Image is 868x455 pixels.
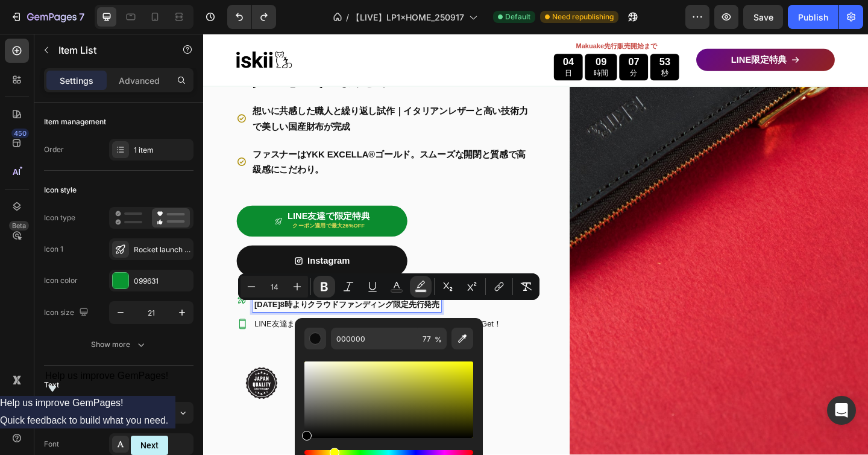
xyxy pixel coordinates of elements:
div: Rich Text Editor. Editing area: main [54,274,259,303]
span: イスキー「Quick KeyWallet MZ BULGARO」 [55,277,226,287]
div: Open Intercom Messenger [827,396,856,425]
div: Icon 1 [44,244,63,255]
strong: [DATE]8時よりクラウドファンディング限定先行発売 [55,290,257,299]
span: / [346,11,349,24]
div: Rocket launch regular [134,244,190,255]
div: Editor contextual toolbar [238,273,539,300]
button: Show survey - Help us improve GemPages! [45,371,169,396]
a: LINE友達で限定特典クーポン適用で最大26%OFF [36,187,222,221]
button: Publish [788,5,838,29]
span: Need republishing [552,11,614,22]
p: 7 [79,10,84,24]
p: LINE限定特典 [574,22,635,35]
div: Icon type [44,212,75,223]
div: 1 item [134,145,190,156]
div: 53 [496,24,508,38]
span: 【LIVE】LP1×HOME_250917 [351,11,464,24]
div: Icon style [44,185,77,196]
div: Show more [91,339,147,351]
div: Hue [304,450,473,455]
span: Help us improve GemPages! [45,371,169,381]
button: 7 [5,5,90,29]
button: Show more [44,334,193,355]
div: 099631 [134,276,190,287]
div: 07 [462,24,474,38]
p: 日 [391,38,403,48]
span: Default [505,11,530,22]
div: Beta [9,221,29,231]
div: Publish [798,11,828,24]
button: Save [743,5,783,29]
img: イスキーMade in Japan ロゴ [36,353,90,407]
p: Settings [60,74,93,87]
strong: 想いに共感した職人と繰り返し試作｜イタリアンレザーと高い技術力で美しい国産財布が完成 [54,79,353,106]
strong: ファスナーはYKK EXCELLA®ゴールド。スムーズな開閉と質感で高級感にこだわり。 [54,126,351,153]
iframe: Design area [203,34,868,455]
p: LINE友達で限定特典 [92,194,181,214]
p: Instagram [113,241,159,254]
span: LINE友達またはメルマガ登録で、最新情報と初日限定クーポンをGet！ [55,311,324,320]
span: % [435,333,442,346]
div: 450 [11,129,29,138]
span: Save [753,12,773,22]
div: 09 [425,24,441,38]
div: Order [44,144,64,155]
div: Icon color [44,275,78,286]
img: イスキー世界初のロゴ [100,353,154,407]
p: 時間 [425,38,441,48]
a: Instagram [36,231,222,264]
p: Advanced [119,74,160,87]
p: 分 [462,38,474,48]
img: gempages_573971117903971374-90677289-4f5a-4109-b044-ca281f1eacc4.png [164,353,218,407]
div: Undo/Redo [227,5,276,29]
p: 秒 [496,38,508,48]
span: クーポン適用で最大26%OFF [97,206,175,212]
div: Icon size [44,305,91,321]
input: E.g FFFFFF [331,328,418,349]
p: Item List [58,43,161,57]
a: LINE限定特典 [536,16,687,40]
div: Item management [44,116,106,127]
